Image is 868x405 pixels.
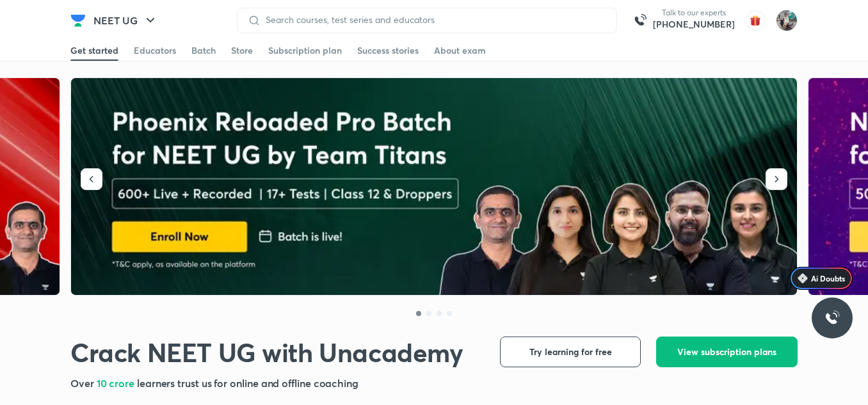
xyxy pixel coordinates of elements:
span: Over [70,376,97,390]
span: Try learning for free [529,345,612,358]
a: Batch [191,40,216,61]
a: Store [231,40,253,61]
div: Educators [134,44,176,57]
div: Subscription plan [268,44,342,57]
button: Try learning for free [500,337,641,367]
div: About exam [434,44,486,57]
input: Search courses, test series and educators [261,15,606,25]
a: [PHONE_NUMBER] [653,18,735,31]
img: call-us [627,8,653,33]
button: View subscription plans [656,337,798,367]
h1: Crack NEET UG with Unacademy [70,337,463,368]
span: learners trust us for online and offline coaching [137,376,358,390]
div: Get started [70,44,118,57]
a: About exam [434,40,486,61]
p: Talk to our experts [653,8,735,18]
span: Ai Doubts [811,273,845,283]
div: Store [231,44,253,57]
a: Ai Doubts [790,267,853,290]
div: Batch [191,44,216,57]
a: Educators [134,40,176,61]
span: 10 crore [97,376,137,390]
a: Get started [70,40,118,61]
span: View subscription plans [677,345,776,358]
a: Subscription plan [268,40,342,61]
img: avatar [745,10,766,31]
img: Icon [798,273,808,283]
a: Success stories [357,40,419,61]
img: ttu [824,310,840,326]
img: Umar Parsuwale [776,10,798,31]
div: Success stories [357,44,419,57]
img: Company Logo [70,13,86,28]
button: NEET UG [86,8,166,33]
